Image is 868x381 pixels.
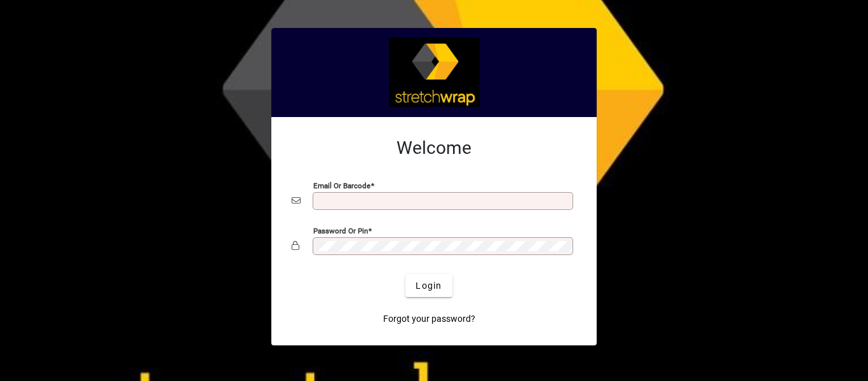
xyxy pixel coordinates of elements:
button: Login [405,274,452,297]
a: Forgot your password? [378,307,480,330]
h2: Welcome [292,137,576,159]
span: Forgot your password? [383,312,475,326]
mat-label: Email or Barcode [313,181,370,190]
span: Login [416,279,442,293]
mat-label: Password or Pin [313,226,368,235]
